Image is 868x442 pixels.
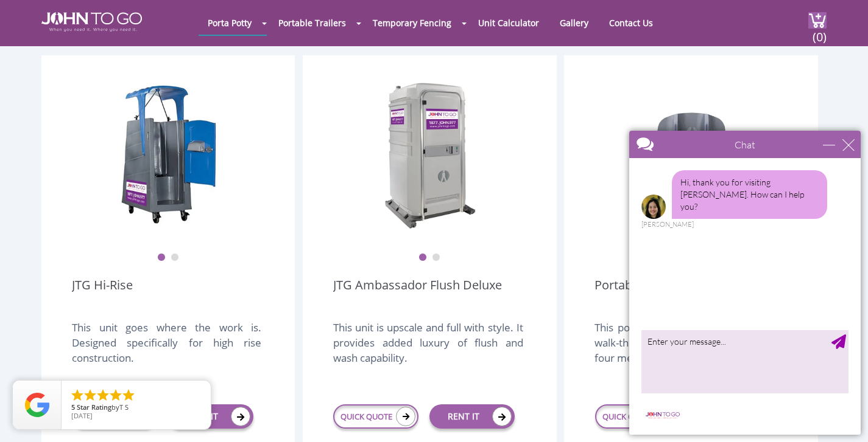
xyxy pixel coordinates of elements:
[600,11,662,35] a: Contact Us
[83,388,97,402] li: 
[418,254,427,262] button: 1 of 2
[429,404,515,429] a: RENT IT
[364,11,460,35] a: Temporary Fencing
[119,402,129,412] span: T S
[269,11,355,35] a: Portable Trailers
[70,388,85,402] li: 
[333,320,523,378] div: This unit is upscale and full with style. It provides added luxury of flush and wash capability.
[333,277,502,311] a: JTG Ambassador Flush Deluxe
[199,11,261,35] a: Porta Potty
[171,254,179,262] button: 2 of 2
[72,320,261,378] div: This unit goes where the work is. Designed specifically for high rise construction.
[333,404,418,429] a: QUICK QUOTE
[120,80,217,232] img: JTG Hi-Rise Unit
[595,277,679,311] a: Portable Urinal
[41,12,142,32] img: JOHN to go
[72,277,133,311] a: JTG Hi-Rise
[551,11,598,35] a: Gallery
[71,402,75,412] span: 5
[595,320,784,378] div: This portable restroom is a convenient walk-through shell, it can service up to four men comforta...
[643,80,740,232] img: urinal unit 1
[469,11,548,35] a: Unit Calculator
[121,388,136,402] li: 
[108,388,123,402] li: 
[808,12,827,29] img: cart a
[432,254,440,262] button: 2 of 2
[595,404,680,429] a: QUICK QUOTE
[157,254,166,262] button: 1 of 2
[622,123,868,442] iframe: Live Chat Box
[71,411,93,420] span: [DATE]
[77,402,111,412] span: Star Rating
[812,19,827,45] span: (0)
[71,404,201,412] span: by
[96,388,110,402] li: 
[25,393,49,417] img: Review Rating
